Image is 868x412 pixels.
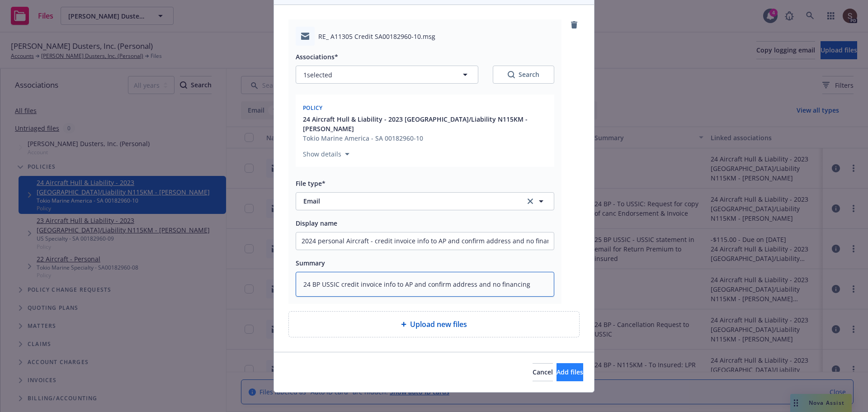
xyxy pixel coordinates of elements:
[303,104,323,112] span: Policy
[296,179,325,188] span: File type*
[508,70,539,79] div: Search
[296,232,554,250] input: Add display name here...
[303,196,513,206] span: Email
[288,311,580,337] div: Upload new files
[508,71,515,78] svg: Search
[493,66,554,84] button: SearchSearch
[296,52,338,61] span: Associations*
[410,319,467,330] span: Upload new files
[303,70,332,80] span: 1 selected
[299,149,353,160] button: Show details
[557,363,583,381] button: Add files
[303,114,549,133] button: 24 Aircraft Hull & Liability - 2023 [GEOGRAPHIC_DATA]/Liability N115KM - [PERSON_NAME]
[303,133,549,143] div: Tokio Marine America - SA 00182960-10
[296,192,554,210] button: Emailclear selection
[525,196,536,207] a: clear selection
[533,363,553,381] button: Cancel
[318,32,435,41] span: RE_ A11305 Credit SA00182960-10.msg
[533,368,553,376] span: Cancel
[296,66,478,84] button: 1selected
[557,368,583,376] span: Add files
[296,272,554,297] textarea: 24 BP USSIC credit invoice info to AP and confirm address and no financing
[296,219,337,227] span: Display name
[569,19,580,30] a: remove
[296,259,325,267] span: Summary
